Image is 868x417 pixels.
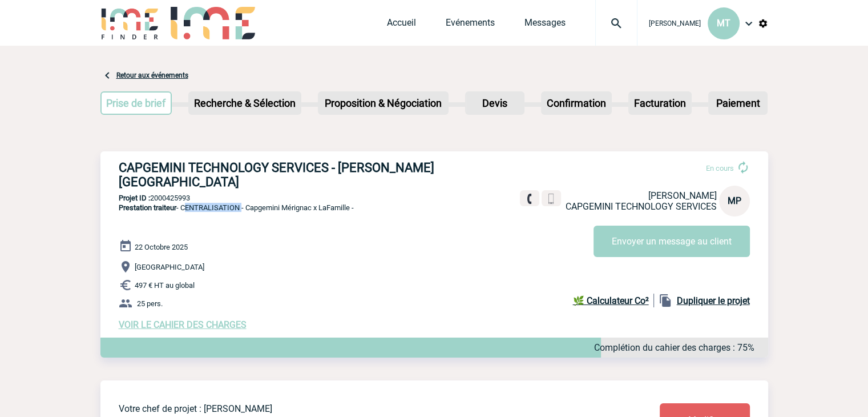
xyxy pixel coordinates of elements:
p: Votre chef de projet : [PERSON_NAME] [119,403,592,414]
p: Confirmation [542,93,611,114]
img: IME-Finder [100,7,160,39]
a: Messages [524,17,566,33]
span: Prestation traiteur [119,203,176,212]
span: En cours [706,164,734,173]
img: file_copy-black-24dp.png [659,294,672,307]
span: - CENTRALISATION - Capgemini Mérignac x LaFamille - [119,203,354,212]
p: Devis [466,93,523,114]
a: VOIR LE CAHIER DES CHARGES [119,319,247,330]
p: Recherche & Sélection [189,93,300,114]
span: CAPGEMINI TECHNOLOGY SERVICES [566,201,717,212]
h3: CAPGEMINI TECHNOLOGY SERVICES - [PERSON_NAME][GEOGRAPHIC_DATA] [119,161,461,189]
span: 22 Octobre 2025 [135,243,188,251]
b: Projet ID : [119,194,150,202]
span: 497 € HT au global [135,281,195,290]
p: Facturation [629,93,691,114]
a: 🌿 Calculateur Co² [573,294,654,307]
p: Paiement [709,93,766,114]
img: fixe.png [524,194,535,204]
a: Retour aux événements [116,71,188,79]
img: portable.png [546,194,556,204]
span: MP [728,195,741,206]
button: Envoyer un message au client [594,226,750,257]
a: Accueil [387,17,416,33]
span: [PERSON_NAME] [648,190,717,201]
b: Dupliquer le projet [677,295,750,306]
span: 25 pers. [137,299,163,308]
p: 2000425993 [100,194,768,202]
p: Prise de brief [102,93,171,114]
p: Proposition & Négociation [319,93,447,114]
span: [PERSON_NAME] [649,19,701,27]
a: Evénements [446,17,495,33]
span: [GEOGRAPHIC_DATA] [135,263,204,271]
b: 🌿 Calculateur Co² [573,295,649,306]
span: MT [717,18,730,29]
